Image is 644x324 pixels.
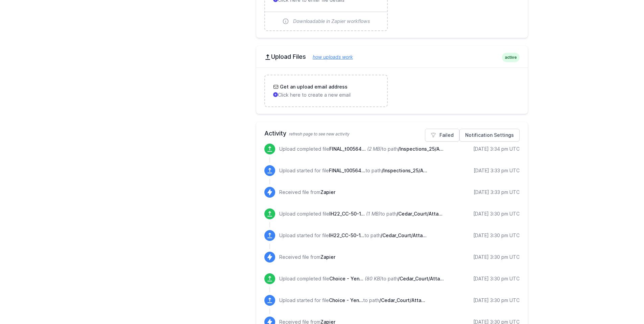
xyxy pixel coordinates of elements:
[398,146,444,152] span: /Inspections_25/Attachment
[367,146,382,152] i: (2 MB)
[474,189,520,196] div: [DATE] 3:33 pm UTC
[273,92,379,98] p: Click here to create a new email
[279,232,427,239] p: Upload started for file to path
[264,53,520,61] h2: Upload Files
[293,18,370,25] span: Downloadable in Zapier workflows
[473,297,520,304] div: [DATE] 3:30 pm UTC
[320,254,335,260] span: Zapier
[279,210,443,217] p: Upload completed file to path
[473,232,520,239] div: [DATE] 3:30 pm UTC
[381,232,427,238] span: /Cedar_Court/Attachment
[425,129,459,142] a: Failed
[264,129,520,138] h2: Activity
[459,129,520,142] a: Notification Settings
[473,146,520,152] div: [DATE] 3:34 pm UTC
[329,211,365,217] span: IH22_CC-50-1_Trinidad Ramirez_Rental Application.pdf
[382,168,427,173] span: /Inspections_25/Attachment
[365,276,382,281] i: (80 KB)
[289,131,350,136] span: refresh page to see new activity
[279,167,427,174] p: Upload started for file to path
[366,211,380,217] i: (1 MB)
[329,276,363,281] span: Choice - Yeny Gonzalez.pdf
[279,297,425,304] p: Upload started for file to path
[279,254,335,260] p: Received file from
[329,297,363,303] span: Choice - Yeny Gonzalez.pdf
[398,276,444,281] span: /Cedar_Court/Attachment
[265,75,387,106] a: Get an upload email address Click here to create a new email
[279,275,444,282] p: Upload completed file to path
[320,189,335,195] span: Zapier
[306,54,353,60] a: how uploads work
[379,297,425,303] span: /Cedar_Court/Attachment
[329,168,365,173] span: FINAL_t0056494_2121Cany_#402.pdf
[610,290,636,316] iframe: Drift Widget Chat Controller
[329,146,366,152] span: FINAL_t0056494_2121Cany_#402.pdf
[279,146,444,152] p: Upload completed file to path
[502,53,520,62] span: active
[473,210,520,217] div: [DATE] 3:30 pm UTC
[329,232,364,238] span: IH22_CC-50-1_Trinidad Ramirez_Rental Application.pdf
[473,275,520,282] div: [DATE] 3:30 pm UTC
[474,167,520,174] div: [DATE] 3:33 pm UTC
[397,211,443,217] span: /Cedar_Court/Attachment
[279,189,335,196] p: Received file from
[279,83,348,90] h3: Get an upload email address
[473,254,520,260] div: [DATE] 3:30 pm UTC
